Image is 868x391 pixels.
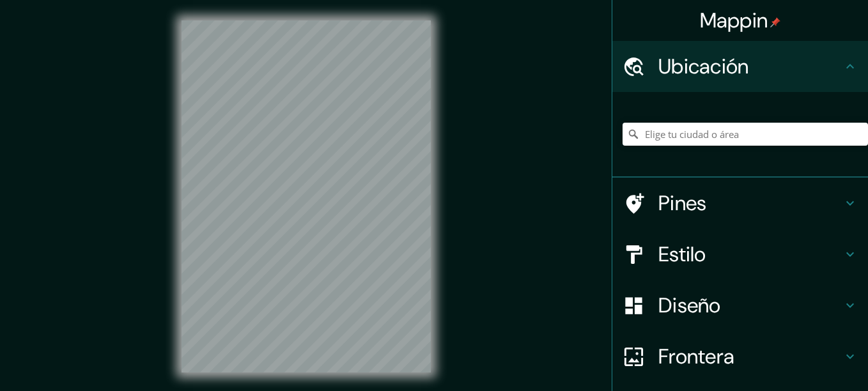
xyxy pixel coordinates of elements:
div: Estilo [612,229,868,280]
h4: Pines [658,190,842,216]
h4: Estilo [658,241,842,267]
div: Pines [612,178,868,229]
img: pin-icon.png [770,17,780,27]
div: Diseño [612,280,868,331]
input: Elige tu ciudad o área [623,123,868,146]
h4: Diseño [658,293,842,318]
div: Ubicación [612,41,868,92]
div: Frontera [612,331,868,382]
h4: Ubicación [658,54,842,79]
font: Mappin [700,7,768,34]
canvas: Mapa [182,20,431,372]
h4: Frontera [658,344,842,369]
